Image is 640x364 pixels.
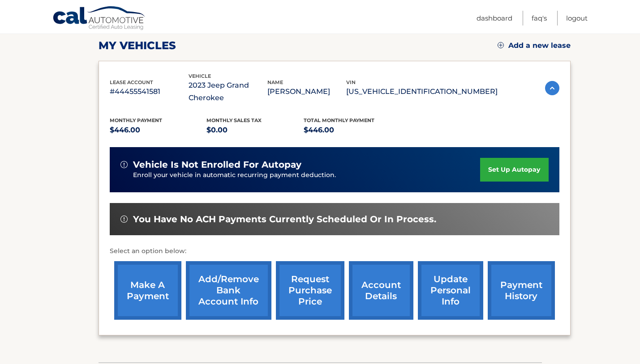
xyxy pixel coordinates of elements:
[189,79,267,104] p: 2023 Jeep Grand Cherokee
[110,85,189,98] p: #44455541581
[498,42,504,48] img: add.svg
[498,41,571,50] a: Add a new lease
[488,261,555,320] a: payment history
[349,261,413,320] a: account details
[545,81,559,95] img: accordion-active.svg
[186,261,271,320] a: Add/Remove bank account info
[110,246,559,257] p: Select an option below:
[267,85,346,98] p: [PERSON_NAME]
[120,216,128,223] img: alert-white.svg
[99,39,176,52] h2: my vehicles
[189,73,211,79] span: vehicle
[52,6,146,32] a: Cal Automotive
[114,261,181,320] a: make a payment
[304,124,401,136] p: $446.00
[110,79,153,85] span: lease account
[346,85,498,98] p: [US_VEHICLE_IDENTIFICATION_NUMBER]
[532,11,547,25] a: FAQ's
[120,161,128,168] img: alert-white.svg
[133,214,436,225] span: You have no ACH payments currently scheduled or in process.
[304,117,374,123] span: Total Monthly Payment
[267,79,283,85] span: name
[276,261,344,320] a: request purchase price
[206,117,262,123] span: Monthly sales Tax
[206,124,304,136] p: $0.00
[133,170,481,180] p: Enroll your vehicle in automatic recurring payment deduction.
[110,124,207,136] p: $446.00
[110,117,162,123] span: Monthly Payment
[566,11,588,25] a: Logout
[418,261,483,320] a: update personal info
[346,79,356,85] span: vin
[133,159,301,170] span: vehicle is not enrolled for autopay
[480,158,548,182] a: set up autopay
[477,11,512,25] a: Dashboard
